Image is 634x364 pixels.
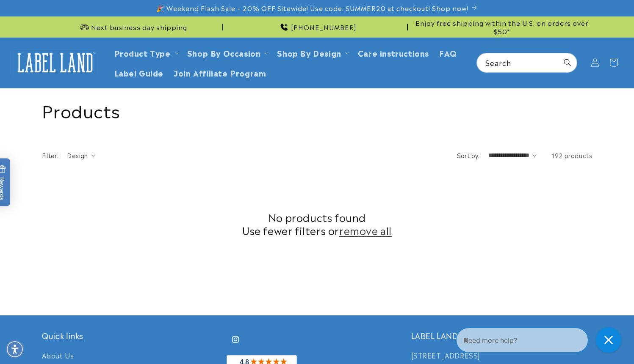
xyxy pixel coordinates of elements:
span: 🎉 Weekend Flash Sale – 20% OFF Sitewide! Use code: SUMMER20 at checkout! Shop now! [156,4,468,12]
span: Shop By Occasion [187,48,261,57]
button: Search [558,53,577,72]
span: Enjoy free shipping within the U.S. on orders over $50* [411,19,592,35]
a: Label Land [10,47,101,79]
a: Join Affiliate Program [169,63,271,82]
img: Label Land [13,49,97,76]
a: Product Type [114,47,171,58]
span: Label Guide [114,68,164,77]
a: remove all [339,224,392,237]
h2: Quick links [42,331,223,340]
a: Care instructions [353,43,434,63]
div: Announcement [227,16,408,37]
div: Accessibility Menu [6,340,24,359]
span: Care instructions [358,48,429,57]
summary: Shop By Occasion [182,43,272,63]
label: Sort by: [457,151,480,159]
h2: Filter: [42,151,59,160]
summary: Shop By Design [272,43,352,63]
a: FAQ [434,43,462,63]
span: Next business day shipping [91,23,187,31]
span: [PHONE_NUMBER] [291,23,357,31]
span: Design [67,151,88,159]
a: Shop By Design [277,47,341,58]
div: Announcement [42,16,223,37]
a: Label Guide [109,63,169,82]
span: Join Affiliate Program [174,68,266,77]
div: Announcement [411,16,592,37]
summary: Product Type [109,43,182,63]
span: 192 products [551,151,592,159]
iframe: Gorgias Floating Chat [456,324,626,356]
span: FAQ [439,48,457,57]
summary: Design (0 selected) [67,151,95,160]
h2: No products found Use fewer filters or [42,211,592,237]
h1: Products [42,99,592,121]
h2: LABEL LAND [411,331,592,340]
a: About Us [42,349,74,364]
